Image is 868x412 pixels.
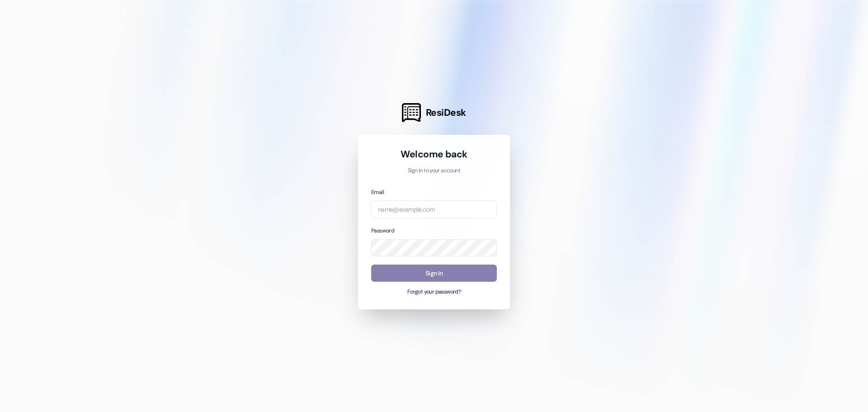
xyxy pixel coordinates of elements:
img: ResiDesk Logo [402,103,421,122]
label: Email [371,189,384,196]
label: Password [371,227,394,234]
span: ResiDesk [426,106,466,119]
button: Forgot your password? [371,288,497,296]
input: name@example.com [371,200,497,218]
h1: Welcome back [371,148,497,161]
p: Sign in to your account [371,167,497,175]
button: Sign In [371,265,497,282]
